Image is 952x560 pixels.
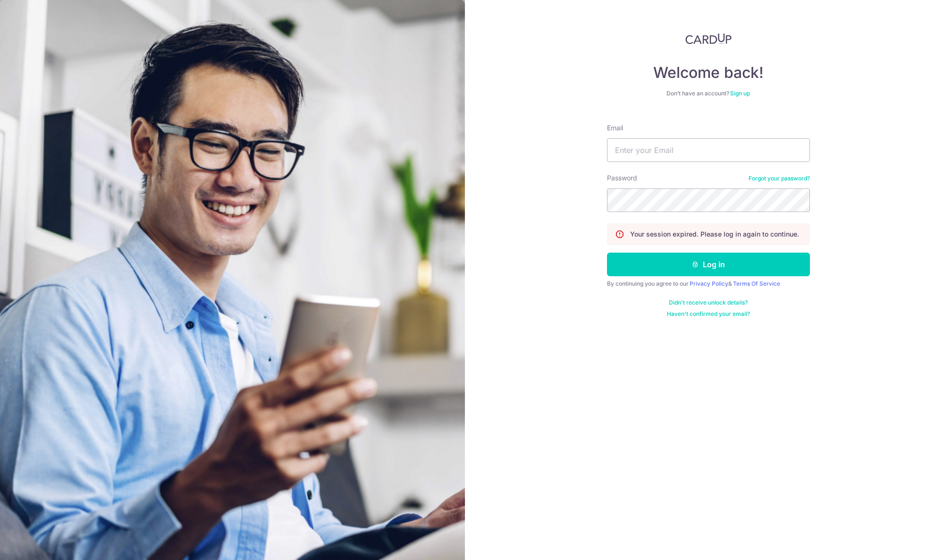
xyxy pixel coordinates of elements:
a: Forgot your password? [749,175,810,182]
a: Haven't confirmed your email? [667,310,750,318]
label: Password [607,173,637,183]
label: Email [607,123,623,133]
a: Sign up [730,90,750,97]
p: Your session expired. Please log in again to continue. [630,229,799,239]
input: Enter your Email [607,138,810,162]
div: Don’t have an account? [607,90,810,97]
a: Didn't receive unlock details? [669,299,748,306]
a: Privacy Policy [690,280,728,287]
img: CardUp Logo [685,33,732,44]
a: Terms Of Service [733,280,780,287]
button: Log in [607,253,810,276]
div: By continuing you agree to our & [607,280,810,288]
h4: Welcome back! [607,63,810,82]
